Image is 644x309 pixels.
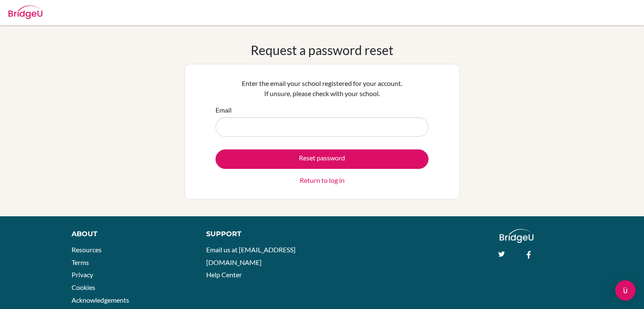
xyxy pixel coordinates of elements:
div: Support [206,229,313,239]
a: Resources [72,246,102,254]
button: Reset password [216,149,428,169]
a: Help Center [206,270,242,279]
img: Bridge-U [8,6,42,19]
a: Cookies [72,283,95,291]
label: Email [216,105,232,115]
a: Terms [72,258,89,266]
a: Acknowledgements [72,296,129,304]
a: Email us at [EMAIL_ADDRESS][DOMAIN_NAME] [206,246,296,266]
p: Enter the email your school registered for your account. If unsure, please check with your school. [216,78,428,99]
div: About [72,229,187,239]
img: logo_white@2x-f4f0deed5e89b7ecb1c2cc34c3e3d731f90f0f143d5ea2071677605dd97b5244.png [500,229,534,243]
a: Return to log in [300,175,345,185]
a: Privacy [72,270,93,279]
h1: Request a password reset [251,42,393,58]
div: Open Intercom Messenger [615,280,636,301]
